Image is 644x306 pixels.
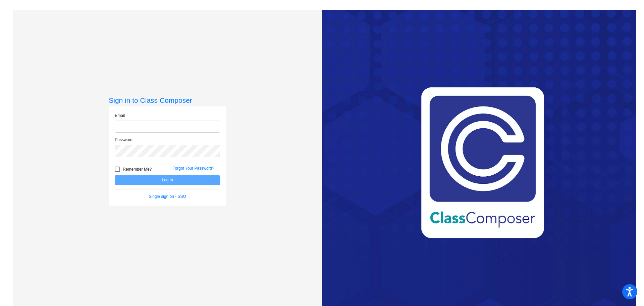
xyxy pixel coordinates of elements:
h3: Sign in to Class Composer [109,96,226,104]
label: Password [115,137,132,143]
a: Single sign on - SSO [149,194,186,199]
span: Remember Me? [123,165,152,173]
a: Forgot Your Password? [172,166,214,171]
label: Email [115,113,125,119]
button: Log In [115,175,220,185]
